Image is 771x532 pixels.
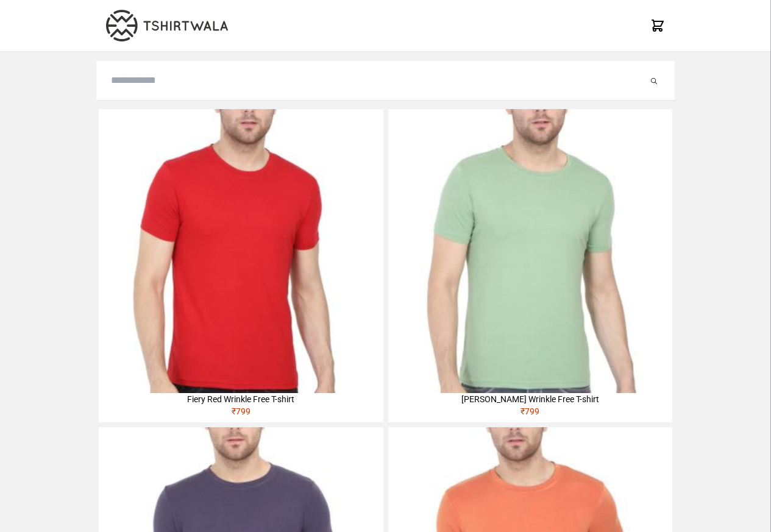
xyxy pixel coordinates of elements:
[388,109,672,393] img: 4M6A2211-320x320.jpg
[99,405,383,422] div: ₹ 799
[388,393,672,405] div: [PERSON_NAME] Wrinkle Free T-shirt
[388,405,672,422] div: ₹ 799
[388,109,672,422] a: [PERSON_NAME] Wrinkle Free T-shirt₹799
[648,73,660,88] button: Submit your search query.
[99,109,383,422] a: Fiery Red Wrinkle Free T-shirt₹799
[99,393,383,405] div: Fiery Red Wrinkle Free T-shirt
[106,10,228,41] img: TW-LOGO-400-104.png
[99,109,383,393] img: 4M6A2225-320x320.jpg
